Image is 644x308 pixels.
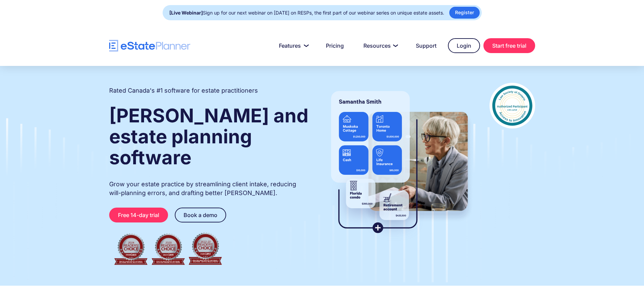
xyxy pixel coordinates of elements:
strong: [Live Webinar] [169,10,203,16]
a: home [109,40,190,52]
p: Grow your estate practice by streamlining client intake, reducing will-planning errors, and draft... [109,180,309,197]
a: Start free trial [483,38,535,53]
a: Free 14-day trial [109,208,168,222]
strong: [PERSON_NAME] and estate planning software [109,104,308,169]
a: Book a demo [175,208,226,222]
img: estate planner showing wills to their clients, using eState Planner, a leading estate planning so... [323,83,476,242]
a: Support [408,39,445,52]
a: Pricing [318,39,352,52]
a: Resources [355,39,404,52]
h2: Rated Canada's #1 software for estate practitioners [109,86,258,95]
a: Register [449,7,480,19]
div: Sign up for our next webinar on [DATE] on RESPs, the first part of our webinar series on unique e... [169,8,444,18]
a: Features [271,39,314,52]
a: Login [448,38,480,53]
